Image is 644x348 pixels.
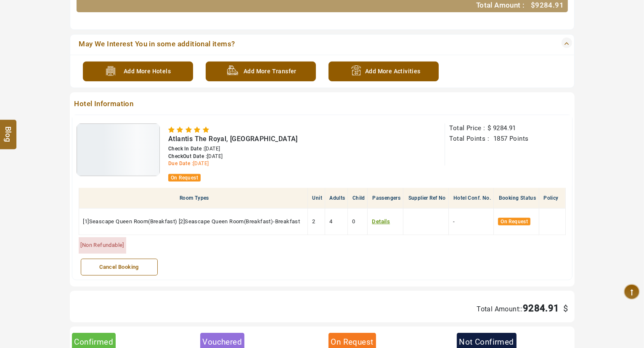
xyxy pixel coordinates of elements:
[81,242,124,248] span: [Non Refundable]
[124,62,171,78] span: Add More Hotels
[168,161,193,166] span: Due Date :
[168,153,207,159] span: CheckOut Date :
[244,62,297,78] span: Add More Transfer
[488,124,491,132] span: $
[168,146,204,152] span: Check In Date :
[561,303,568,313] span: $
[77,39,519,51] a: May We Interest You in some additional items?
[365,62,421,78] span: Add More Activities
[543,195,558,201] span: Policy
[535,1,564,9] span: 9284.91
[372,218,390,225] a: Details
[193,161,209,166] span: [DATE]
[368,188,403,209] th: Passengers
[168,174,201,182] span: On Request
[352,218,355,225] span: 0
[72,99,522,110] span: Hotel Information
[453,218,455,225] span: -
[498,218,530,225] span: On Request
[79,188,308,209] th: Room Types
[523,303,559,313] span: 9284.91
[449,124,485,132] span: Total Price :
[329,218,332,225] span: 4
[81,259,158,276] a: Cancel Booking
[531,1,535,9] span: $
[493,124,516,132] span: 9284.91
[494,188,539,209] th: Booking Status
[308,188,325,209] th: Unit
[493,135,528,142] span: 1857 Points
[207,153,223,159] span: [DATE]
[403,188,449,209] th: Supplier Ref No
[477,305,523,313] span: Total Amount::
[3,126,14,134] span: Blog
[325,188,348,209] th: Adults
[312,218,315,225] span: 2
[83,218,300,225] span: [1]Seascape Queen Room(Breakfast) [2]Seascape Queen Room(Breakfast)-Breakfast
[348,188,368,209] th: Child
[448,188,494,209] th: Hotel Conf. No.
[168,135,298,143] span: Atlantis The Royal, [GEOGRAPHIC_DATA]
[476,1,525,9] span: Total Amount :
[204,146,220,152] span: [DATE]
[449,135,489,142] span: Total Points :
[85,263,153,271] div: Cancel Booking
